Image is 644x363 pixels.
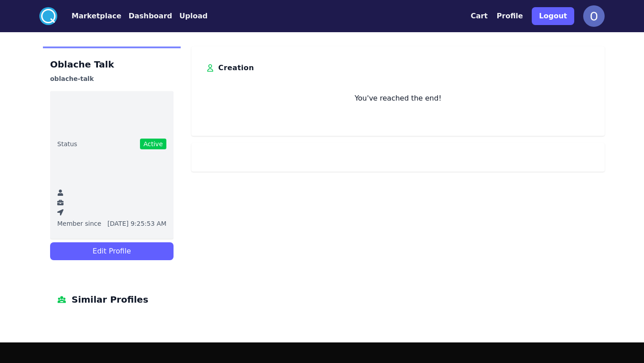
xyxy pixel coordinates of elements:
[179,11,208,21] button: Upload
[128,11,172,21] button: Dashboard
[50,73,174,84] h3: oblache-talk
[583,5,605,27] img: profile
[532,7,574,25] button: Logout
[57,139,77,148] span: Status
[72,11,121,21] button: Marketplace
[57,11,121,21] a: Marketplace
[140,139,166,149] span: Active
[50,57,174,72] h1: Oblache Talk
[218,61,254,75] h3: Creation
[497,11,523,21] button: Profile
[532,4,574,29] a: Logout
[107,219,166,228] span: [DATE] 9:25:53 AM
[50,242,174,260] button: Edit Profile
[206,93,590,104] p: You've reached the end!
[72,292,148,307] span: Similar Profiles
[470,11,487,21] button: Cart
[121,11,172,21] a: Dashboard
[172,11,208,21] a: Upload
[57,219,101,228] span: Member since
